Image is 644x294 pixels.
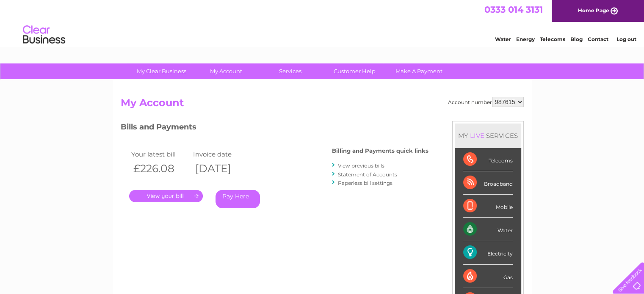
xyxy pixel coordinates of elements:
[616,36,636,42] a: Log out
[191,63,261,79] a: My Account
[320,63,390,79] a: Customer Help
[468,132,486,140] div: LIVE
[338,171,397,178] a: Statement of Accounts
[463,265,513,288] div: Gas
[338,162,384,169] a: View previous bills
[463,241,513,264] div: Electricity
[127,63,196,79] a: My Clear Business
[191,148,253,160] td: Invoice date
[121,121,428,136] h3: Bills and Payments
[588,36,608,42] a: Contact
[122,5,522,41] div: Clear Business is a trading name of Verastar Limited (registered in [GEOGRAPHIC_DATA] No. 3667643...
[129,148,191,160] td: Your latest bill
[22,22,66,48] img: logo.png
[484,4,543,15] a: 0333 014 3131
[495,36,511,42] a: Water
[540,36,565,42] a: Telecoms
[129,190,203,202] a: .
[216,190,260,208] a: Pay Here
[463,148,513,171] div: Telecoms
[463,218,513,241] div: Water
[255,63,325,79] a: Services
[516,36,535,42] a: Energy
[455,124,521,148] div: MY SERVICES
[463,171,513,195] div: Broadband
[332,148,428,154] h4: Billing and Payments quick links
[191,160,253,177] th: [DATE]
[129,160,191,177] th: £226.08
[338,180,392,186] a: Paperless bill settings
[463,195,513,218] div: Mobile
[448,97,524,107] div: Account number
[384,63,454,79] a: Make A Payment
[570,36,583,42] a: Blog
[121,97,524,113] h2: My Account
